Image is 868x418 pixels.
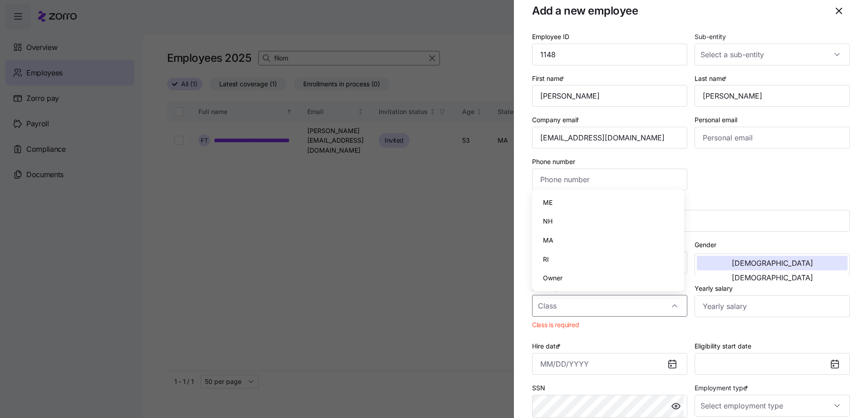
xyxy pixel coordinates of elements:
[543,273,562,283] span: Owner
[532,210,850,232] input: Address
[732,259,813,267] span: [DEMOGRAPHIC_DATA]
[532,341,562,351] label: Hire date
[543,235,553,245] span: MA
[695,284,733,294] label: Yearly salary
[532,85,687,107] input: First name
[695,341,751,351] label: Eligibility start date
[695,74,729,84] label: Last name
[532,4,821,18] h1: Add a new employee
[532,157,575,167] label: Phone number
[695,115,737,125] label: Personal email
[532,169,687,190] input: Phone number
[532,44,687,65] input: Employee ID
[695,395,850,417] input: Select employment type
[695,44,850,65] input: Select a sub-entity
[695,85,850,107] input: Last name
[532,127,687,149] input: Company email
[532,74,566,84] label: First name
[732,274,813,281] span: [DEMOGRAPHIC_DATA]
[532,353,687,375] input: MM/DD/YYYY
[695,240,716,250] label: Gender
[543,216,552,226] span: NH
[543,198,552,208] span: ME
[532,383,545,393] label: SSN
[543,254,549,264] span: RI
[695,127,850,149] input: Personal email
[532,115,581,125] label: Company email
[532,32,569,42] label: Employee ID
[695,295,850,317] input: Yearly salary
[532,320,579,329] span: Class is required
[695,383,750,393] label: Employment type
[695,32,726,42] label: Sub-entity
[532,295,687,317] input: Class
